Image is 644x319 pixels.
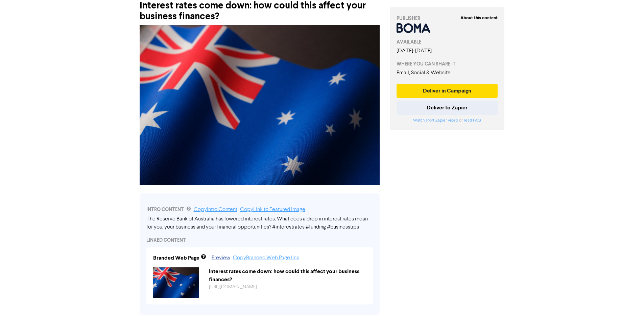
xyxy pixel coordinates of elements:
div: LINKED CONTENT [146,237,373,244]
button: Deliver in Campaign [397,84,498,98]
button: Deliver to Zapier [397,101,498,115]
div: Interest rates come down: how could this affect your business finances? [204,267,371,284]
a: read FAQ [464,118,481,123]
a: Preview [212,255,230,261]
strong: About this content [460,15,498,21]
div: or [397,117,498,124]
div: [DATE] - [DATE] [397,47,498,55]
a: [URL][DOMAIN_NAME] [209,285,257,289]
iframe: Chat Widget [610,287,644,319]
div: INTRO CONTENT [146,206,373,214]
div: AVAILABLE [397,38,498,46]
div: WHERE YOU CAN SHARE IT [397,60,498,68]
a: Copy Intro Content [194,207,237,212]
div: Branded Web Page [153,254,199,262]
div: The Reserve Bank of Australia has lowered interest rates. What does a drop in interest rates mean... [146,215,373,231]
div: https://public2.bomamarketing.com/cp/2Y6yYwXa9lXL64a05IZlOf?sa=ggkirF9 [204,284,371,291]
a: Watch short Zapier video [413,118,458,123]
div: PUBLISHER [397,15,498,22]
a: Copy Link to Featured Image [240,207,305,212]
a: Copy Branded Web Page link [233,255,299,261]
div: Email, Social & Website [397,69,498,77]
